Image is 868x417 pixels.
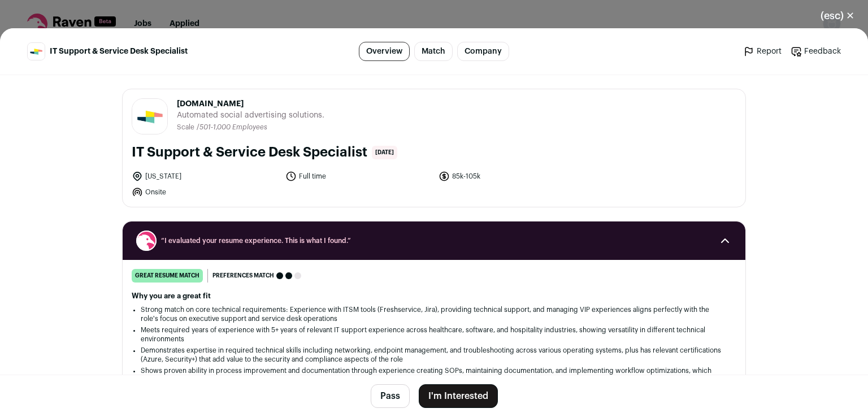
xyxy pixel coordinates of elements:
h2: Why you are a great fit [132,292,736,301]
li: Shows proven ability in process improvement and documentation through experience creating SOPs, m... [141,366,727,384]
a: Company [457,42,509,61]
li: / [197,123,267,132]
a: Report [743,46,782,57]
span: IT Support & Service Desk Specialist [50,46,188,57]
button: I'm Interested [419,384,498,408]
span: Preferences match [212,270,274,281]
li: Strong match on core technical requirements: Experience with ITSM tools (Freshservice, Jira), pro... [141,305,727,323]
li: 85k-105k [439,171,585,182]
a: Feedback [791,46,841,57]
li: [US_STATE] [132,171,279,182]
a: Match [414,42,453,61]
li: Meets required years of experience with 5+ years of relevant IT support experience across healthc... [141,325,727,344]
img: 837dbb670ff2d85a367a90f62d97d88b8e59f4211870e491be3136a97e281582.jpg [132,99,167,134]
span: 501-1,000 Employees [199,124,267,131]
img: 837dbb670ff2d85a367a90f62d97d88b8e59f4211870e491be3136a97e281582.jpg [28,43,45,60]
span: “I evaluated your resume experience. This is what I found.” [161,236,707,245]
li: Onsite [132,186,279,198]
div: great resume match [132,269,203,283]
li: Scale [177,123,197,132]
button: Pass [371,384,410,408]
span: Automated social advertising solutions. [177,110,324,121]
a: Overview [359,42,410,61]
button: Close modal [807,3,868,28]
li: Demonstrates expertise in required technical skills including networking, endpoint management, an... [141,346,727,364]
h1: IT Support & Service Desk Specialist [132,144,367,162]
span: [DATE] [372,146,397,159]
span: [DOMAIN_NAME] [177,98,324,110]
li: Full time [285,171,432,182]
